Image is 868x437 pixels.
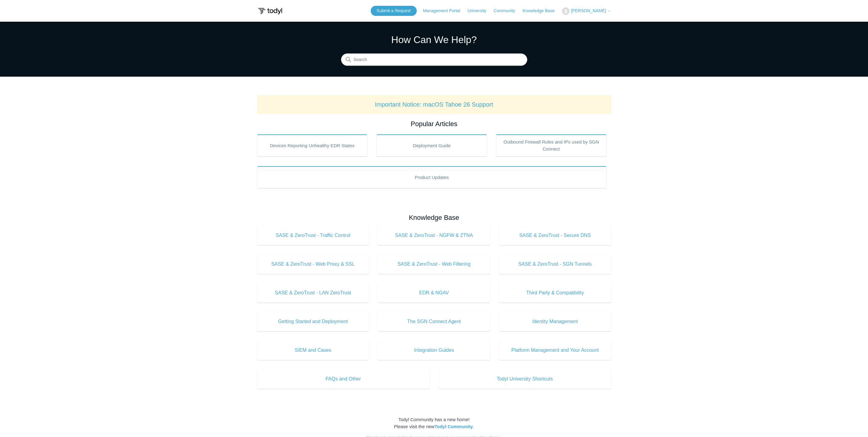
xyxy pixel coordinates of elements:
[387,232,481,239] span: SASE & ZeroTrust - NGFW & ZTNA
[376,134,487,156] a: Deployment Guide
[508,347,602,354] span: Platform Management and Your Account
[257,119,611,129] h2: Popular Articles
[499,312,611,331] a: Identity Management
[499,283,611,303] a: Third Party & Compatibility
[371,6,417,16] a: Submit a Request
[257,254,369,274] a: SASE & ZeroTrust - Web Proxy & SSL
[508,232,602,239] span: SASE & ZeroTrust - Secure DNS
[378,283,490,303] a: EDR & NGAV
[257,166,607,188] a: Product Updates
[562,7,611,15] button: [PERSON_NAME]
[496,134,607,156] a: Outbound Firewall Rules and IPs used by SGN Connect
[257,283,369,303] a: SASE & ZeroTrust - LAN ZeroTrust
[266,289,360,297] span: SASE & ZeroTrust - LAN ZeroTrust
[423,8,466,14] a: Management Portal
[499,254,611,274] a: SASE & ZeroTrust - SGN Tunnels
[375,101,493,108] a: Important Notice: macOS Tahoe 26 Support
[571,8,606,13] span: [PERSON_NAME]
[341,32,527,47] h1: How Can We Help?
[257,312,369,331] a: Getting Started and Deployment
[523,8,561,14] a: Knowledge Base
[499,340,611,360] a: Platform Management and Your Account
[508,289,602,297] span: Third Party & Compatibility
[266,347,360,354] span: SIEM and Cases
[257,5,283,17] img: Todyl Support Center Help Center home page
[378,254,490,274] a: SASE & ZeroTrust - Web Filtering
[387,347,481,354] span: Integration Guides
[266,232,360,239] span: SASE & ZeroTrust - Traffic Control
[508,260,602,268] span: SASE & ZeroTrust - SGN Tunnels
[378,312,490,331] a: The SGN Connect Agent
[257,340,369,360] a: SIEM and Cases
[508,318,602,325] span: Identity Management
[387,260,481,268] span: SASE & ZeroTrust - Web Filtering
[266,260,360,268] span: SASE & ZeroTrust - Web Proxy & SSL
[448,375,602,383] span: Todyl University Shortcuts
[387,289,481,297] span: EDR & NGAV
[499,226,611,245] a: SASE & ZeroTrust - Secure DNS
[266,318,360,325] span: Getting Started and Deployment
[257,226,369,245] a: SASE & ZeroTrust - Traffic Control
[257,134,368,156] a: Devices Reporting Unhealthy EDR States
[378,340,490,360] a: Integration Guides
[387,318,481,325] span: The SGN Connect Agent
[266,375,420,383] span: FAQs and Other
[467,8,492,14] a: University
[257,369,430,389] a: FAQs and Other
[257,416,611,430] div: Todyl Community has a new home! Please visit the new .
[434,424,473,429] a: Todyl Community
[378,226,490,245] a: SASE & ZeroTrust - NGFW & ZTNA
[439,369,611,389] a: Todyl University Shortcuts
[257,213,611,223] h2: Knowledge Base
[494,8,521,14] a: Community
[341,54,527,66] input: Search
